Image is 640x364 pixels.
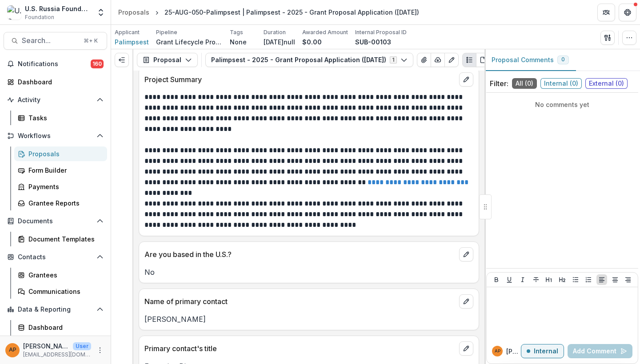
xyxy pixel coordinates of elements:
span: Internal ( 0 ) [540,78,582,89]
div: Payments [28,182,100,191]
div: Proposals [28,149,100,158]
p: User [73,342,91,350]
p: [EMAIL_ADDRESS][DOMAIN_NAME] [23,351,91,359]
span: Search... [22,36,78,45]
a: Dashboard [14,320,107,335]
p: Are you based in the U.S.? [144,249,456,260]
span: Documents [18,218,93,225]
button: Ordered List [583,274,594,285]
div: Anna P [495,349,500,353]
a: Palimpsest [115,37,149,47]
p: Filter: [490,78,508,89]
div: U.S. Russia Foundation [25,4,91,13]
span: Workflows [18,132,93,140]
button: Heading 2 [557,274,568,285]
div: Dashboard [18,77,100,87]
button: Underline [504,274,515,285]
button: Add Comment [568,344,632,358]
a: Proposals [14,146,107,161]
button: Proposal Comments [484,49,576,71]
button: Align Left [596,274,607,285]
p: [PERSON_NAME] [23,341,69,351]
p: Awarded Amount [302,28,348,36]
p: [PERSON_NAME] [506,347,521,356]
button: View Attached Files [417,53,431,67]
p: [PERSON_NAME] [144,314,473,324]
div: Proposals [118,8,149,17]
button: Internal [521,344,564,358]
button: Align Center [610,274,620,285]
p: [DATE]null [264,37,295,47]
span: External ( 0 ) [585,78,628,89]
button: Notifications160 [4,57,107,71]
a: Form Builder [14,163,107,178]
a: Document Templates [14,232,107,246]
button: Bold [491,274,502,285]
div: Tasks [28,113,100,123]
button: Bullet List [570,274,581,285]
button: More [95,345,105,356]
p: Project Summary [144,74,456,85]
span: 0 [561,56,565,63]
p: Internal Proposal ID [355,28,407,36]
p: Pipeline [156,28,177,36]
p: Grant Lifecycle Process [156,37,223,47]
span: Contacts [18,253,93,261]
button: Strike [531,274,541,285]
span: Activity [18,96,93,104]
div: Grantee Reports [28,198,100,208]
button: Palimpsest - 2025 - Grant Proposal Application ([DATE])1 [205,53,413,67]
div: Document Templates [28,234,100,244]
button: edit [459,247,473,261]
p: Applicant [115,28,140,36]
button: Open Activity [4,93,107,107]
span: 160 [91,59,104,68]
span: Foundation [25,13,54,21]
button: Open Workflows [4,129,107,143]
button: Expand left [115,53,129,67]
p: No comments yet [490,100,635,109]
span: All ( 0 ) [512,78,537,89]
button: Plaintext view [462,53,476,67]
img: U.S. Russia Foundation [7,5,21,20]
p: Duration [264,28,286,36]
a: Tasks [14,111,107,125]
button: edit [459,294,473,309]
button: edit [459,72,473,87]
a: Proposals [115,6,153,19]
p: SUB-00103 [355,37,391,47]
button: Partners [597,4,615,21]
button: Italicize [517,274,528,285]
button: Edit as form [444,53,459,67]
div: 25-AUG-050-Palimpsest | Palimpsest - 2025 - Grant Proposal Application ([DATE]) [164,8,419,17]
div: Anna P [9,347,16,353]
button: Open Data & Reporting [4,302,107,317]
a: Communications [14,284,107,299]
button: edit [459,341,473,356]
a: Payments [14,179,107,194]
a: Grantees [14,268,107,282]
button: Proposal [137,53,198,67]
button: Open Contacts [4,250,107,264]
p: No [144,267,473,277]
button: Get Help [619,4,636,21]
p: None [230,37,247,47]
button: Search... [4,32,107,50]
a: Dashboard [4,75,107,89]
div: ⌘ + K [82,36,100,46]
button: Open Documents [4,214,107,228]
span: Data & Reporting [18,306,93,313]
button: Heading 1 [544,274,554,285]
p: $0.00 [302,37,322,47]
a: Grantee Reports [14,196,107,210]
div: Grantees [28,270,100,280]
p: Name of primary contact [144,296,456,307]
div: Communications [28,287,100,296]
p: Internal [534,348,558,355]
p: Primary contact's title [144,343,456,354]
button: Open entity switcher [95,4,107,21]
div: Dashboard [28,323,100,332]
button: PDF view [476,53,490,67]
nav: breadcrumb [115,6,423,19]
